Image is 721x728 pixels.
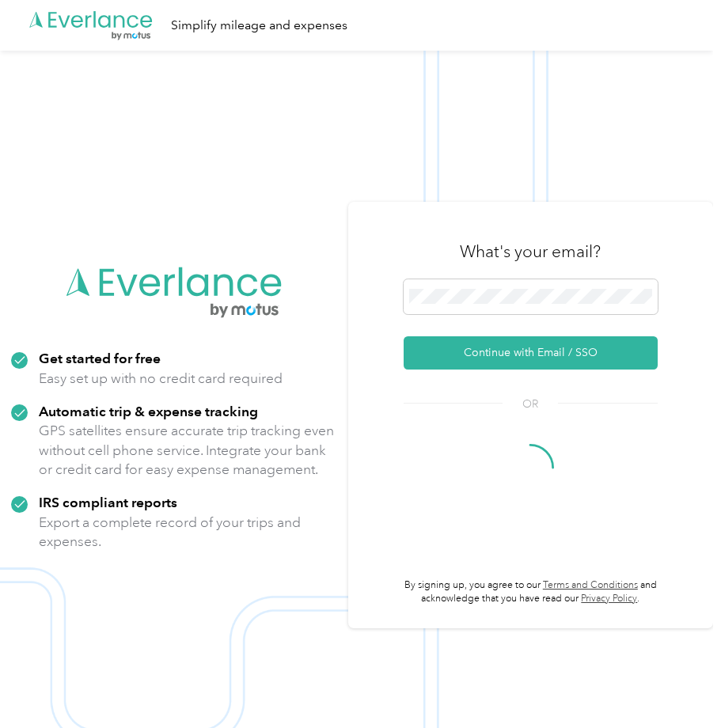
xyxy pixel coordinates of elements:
[39,369,283,389] p: Easy set up with no credit card required
[171,16,347,36] div: Simplify mileage and expenses
[39,403,258,419] strong: Automatic trip & expense tracking
[460,241,601,263] h3: What's your email?
[39,513,337,552] p: Export a complete record of your trips and expenses.
[543,579,638,591] a: Terms and Conditions
[404,578,658,606] p: By signing up, you agree to our and acknowledge that you have read our .
[581,593,637,605] a: Privacy Policy
[39,350,161,366] strong: Get started for free
[39,494,177,510] strong: IRS compliant reports
[503,396,558,412] span: OR
[404,336,658,370] button: Continue with Email / SSO
[39,421,337,480] p: GPS satellites ensure accurate trip tracking even without cell phone service. Integrate your bank...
